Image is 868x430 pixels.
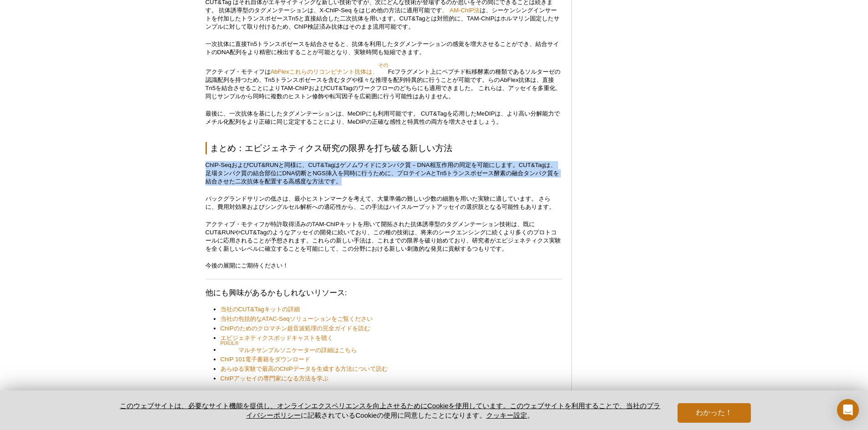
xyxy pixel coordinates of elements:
font: 一次抗体に直接Tn5トランスポゼースを結合させると、抗体を利用したタグメンテーションの感覚を増大させることができ、結合サイトのDNA配列をより精密に検出することが可能となり、実験時間も短縮できます。 [205,40,560,56]
font: 当社のCUT&Tagキットの詳細 [221,306,300,313]
a: AbFlexこれらのリコンビナント抗体は、その [271,68,388,75]
font: エピジェネティクスポッドキャストを聴く [221,334,333,341]
font: まとめ：エピジェネティクス研究の限界を打ち破る新しい方法 [210,143,452,153]
font: ChIP 101電子書籍をダウンロード [221,356,311,363]
a: エピジェネティクスポッドキャストを聴く [221,334,333,342]
a: あらゆる実験で最高のChIPデータを生成する方法について読む [221,365,388,373]
a: 当社のCUT&Tagキットの詳細 [221,305,300,314]
font: ChIPアッセイの専門家になる方法を学ぶ [221,375,329,382]
font: は、シーケンシングインサートを付加したトランスポゼースTn5と直接結合した二次抗体を用います。CUT&Tagとは対照的に、TAM-ChIPはホルマリン固定したサンプルに対して取り付けるため、Ch... [205,7,560,30]
font: アクティブ・モティフが特許取得済みのTAM-ChIPキットを用いて開拓された抗体誘導型のタグメンテーション技術は、既にCUT&RUNやCUT&Tagのようなアッセイの開発に続いており、この種の技... [205,221,561,252]
a: ChIPのためのクロマチン超音波処理の完全ガイドを読む [221,324,370,333]
button: わかった！ [678,403,750,423]
font: 。 [479,411,486,419]
font: バックグランドサリンの低さは、最小ヒストンマークを考えて、大量準備の難しい少数の細胞を用いた実験に適しています。 さらに、費用対効果およびシングルセル解析への適応性から、この手法はハイスループッ... [205,195,555,210]
font: 今後の展開にご期待ください！ [205,262,288,269]
a: ChIPアッセイの専門家になる方法を学ぶ [221,374,329,383]
font: PIXUL® [221,341,239,346]
a: このウェブサイトは、必要なサイト機能を提供し、オンラインエクスペリエンスを向上させるためにCookieを使用しています。このウェブサイトを利用することで、当社のプライバシーポリシー [120,402,661,419]
font: 当社の包括的なATAC-Seqソリューションをご覧ください [221,315,373,322]
font: わかった！ [696,409,732,416]
font: ChIP-SeqおよびCUT&RUNと同様に、CUT&Tagはゲノムワイドにタンパク質－DNA相互作用の同定を可能にします。CUT&Tagは、足場タンパク質の結合部位にDNA切断とNGS挿入を同... [205,162,560,185]
font: マルチサンプルソニケーター [238,346,315,353]
font: その [378,62,388,68]
a: ChIP 101電子書籍をダウンロード [221,355,311,364]
a: 。 AM-ChIP法 [442,7,480,14]
font: あらゆる実験で最高のChIPデータを生成する方法について読む [221,365,388,372]
div: インターコムメッセンジャーを開く [837,399,859,421]
font: ChIPのためのクロマチン超音波処理の完全ガイドを読む [221,325,370,332]
font: アクティブ・モティフは [205,68,271,75]
a: PIXUL®マルチサンプルソニケーターの詳細はこちら [221,344,357,354]
font: クッキー設定 [486,411,527,419]
font: の詳細はこちら [315,346,357,353]
font: 他にも興味があるかもしれないリソース: [205,288,347,297]
font: 最後に、一次抗体を基にしたタグメンテーションは、MeDIPにも利用可能です。 CUT&Tagを応用したMeDIPは、より高い分解能力でメチル化配列をより正確に同じ定定することにより、MeDIPの... [205,110,560,125]
a: 当社の包括的なATAC-Seqソリューションをご覧ください [221,315,373,323]
font: AbFlexこれらのリコンビナント抗体は、 [271,68,378,75]
font: 。 [527,411,534,419]
button: クッキー設定 [486,411,527,420]
font: に記載されているCookieの使用に同意したことになります [301,411,479,419]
